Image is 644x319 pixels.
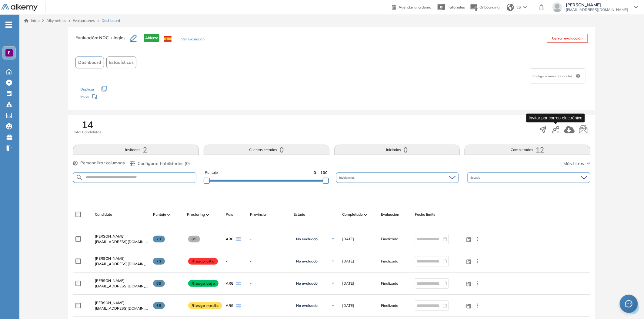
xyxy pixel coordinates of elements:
span: Riesgo alto [188,258,218,265]
span: No evaluado [296,303,318,308]
span: ES [516,5,521,10]
img: [missing "en.ARROW_ALT" translation] [167,214,170,216]
button: Completadas12 [465,145,590,155]
div: Configuraciones opcionales [530,68,586,84]
button: Invitados2 [73,145,199,155]
span: 14 [82,120,93,129]
h3: Evaluación [75,34,130,47]
span: [PERSON_NAME] [95,278,125,283]
span: [PERSON_NAME] [95,256,125,261]
span: Dashboard [102,18,120,23]
i: - [5,24,12,25]
button: Personalizar columnas [73,160,125,166]
span: [DATE] [342,281,354,286]
a: [PERSON_NAME] [95,300,148,306]
span: ARG [226,281,234,286]
img: ARG [236,282,241,285]
span: Incidencias [339,175,356,180]
span: 71 [153,258,165,265]
img: arrow [523,6,527,9]
span: 89 [188,236,200,242]
span: 69 [153,302,165,309]
img: Ícono de flecha [331,237,335,241]
span: Alkymetrics [46,18,66,23]
span: Configurar habilidades (0) [138,160,190,167]
span: 71 [153,236,165,242]
a: [PERSON_NAME] [95,234,148,239]
span: Finalizado [381,281,398,286]
img: [missing "en.ARROW_ALT" translation] [364,214,367,216]
span: - [250,281,289,286]
span: - [250,259,289,264]
button: Ver evaluación [181,36,204,43]
span: 0 - 100 [314,170,328,176]
span: País [226,212,233,217]
span: Finalizado [381,259,398,264]
span: Completado [342,212,363,217]
span: - [250,236,289,242]
span: Dashboard [78,59,101,66]
button: Cuentas creadas0 [204,145,329,155]
div: Mover [80,91,141,103]
div: Estado [467,172,590,183]
span: Proctoring [187,212,205,217]
span: E [8,50,10,55]
span: - [226,259,227,264]
a: Agendar una demo [392,3,431,10]
span: Provincia [250,212,266,217]
span: [PERSON_NAME] [95,234,125,238]
img: [missing "en.ARROW_ALT" translation] [206,214,209,216]
span: No evaluado [296,237,318,242]
img: Ícono de flecha [331,304,335,307]
img: world [507,4,514,11]
span: [PERSON_NAME] [95,300,125,305]
span: ARG [226,236,234,242]
span: [EMAIL_ADDRESS][DOMAIN_NAME] [95,306,148,311]
span: Candidato [95,212,112,217]
span: [PERSON_NAME] [566,2,628,7]
span: Total Candidatos [73,129,101,135]
span: Agendar una demo [399,5,431,9]
img: Logo [1,4,38,12]
span: [DATE] [342,236,354,242]
span: 69 [153,280,165,287]
a: [PERSON_NAME] [95,256,148,261]
span: Riesgo medio [188,302,222,309]
span: [EMAIL_ADDRESS][DOMAIN_NAME] [95,239,148,245]
span: Finalizado [381,303,398,308]
span: Configuraciones opcionales [533,74,574,78]
a: Evaluaciones [73,18,95,23]
span: Evaluación [381,212,399,217]
span: Estado [294,212,305,217]
img: ARG [236,304,241,307]
span: - [250,303,289,308]
img: Ícono de flecha [331,282,335,285]
span: Duplicar [80,87,94,91]
span: Puntaje [153,212,166,217]
span: Personalizar columnas [80,160,125,166]
img: ARG [236,237,241,241]
button: Configurar habilidades (0) [130,160,190,167]
span: Estadísticas [109,59,134,66]
span: No evaluado [296,259,318,264]
span: message [625,300,632,307]
span: Finalizado [381,236,398,242]
span: Puntaje [205,170,218,176]
span: No evaluado [296,281,318,286]
div: Incidencias [336,172,459,183]
button: Dashboard [75,57,104,68]
button: Iniciadas0 [334,145,460,155]
span: [DATE] [342,303,354,308]
span: Estado [470,175,482,180]
span: Más filtros [564,160,584,167]
span: Onboarding [479,5,499,9]
span: Abierta [144,34,159,42]
span: ARG [226,303,234,308]
button: Estadísticas [106,57,136,68]
span: [DATE] [342,259,354,264]
a: [PERSON_NAME] [95,278,148,283]
div: Invitar por correo electrónico [526,113,585,122]
button: Más filtros [564,160,590,167]
span: Riesgo bajo [188,280,219,287]
a: Inicio [24,18,40,23]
